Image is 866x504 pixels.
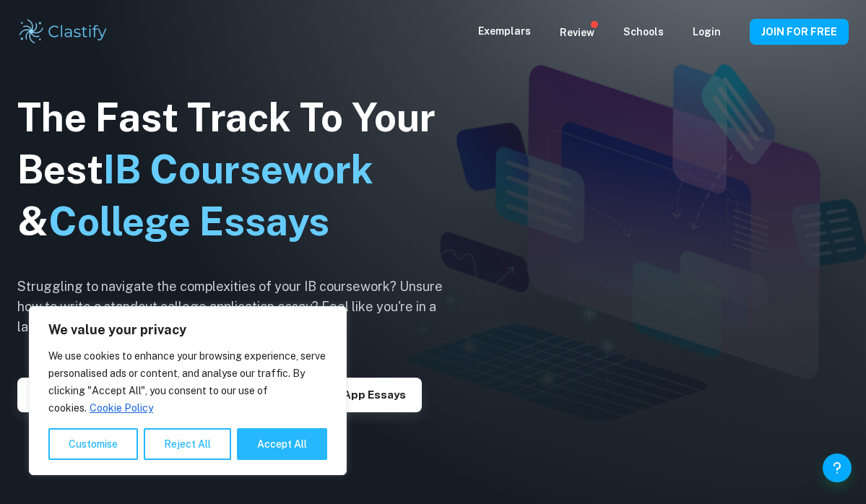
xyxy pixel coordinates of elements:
[560,25,594,40] p: Review
[17,92,465,248] h1: The Fast Track To Your Best &
[17,17,109,46] img: Clastify logo
[48,321,327,339] p: We value your privacy
[623,26,664,38] a: Schools
[237,428,327,460] button: Accept All
[48,428,138,460] button: Customise
[29,306,347,475] div: We value your privacy
[823,453,852,482] button: Help and Feedback
[17,378,111,412] button: Explore IAs
[89,401,154,414] a: Cookie Policy
[17,277,465,337] h6: Struggling to navigate the complexities of your IB coursework? Unsure how to write a standout col...
[48,347,327,417] p: We use cookies to enhance your browsing experience, serve personalised ads or content, and analys...
[750,19,849,45] button: JOIN FOR FREE
[693,26,721,38] a: Login
[478,23,531,39] p: Exemplars
[103,147,373,192] span: IB Coursework
[48,199,329,244] span: College Essays
[17,387,111,401] a: Explore IAs
[144,428,231,460] button: Reject All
